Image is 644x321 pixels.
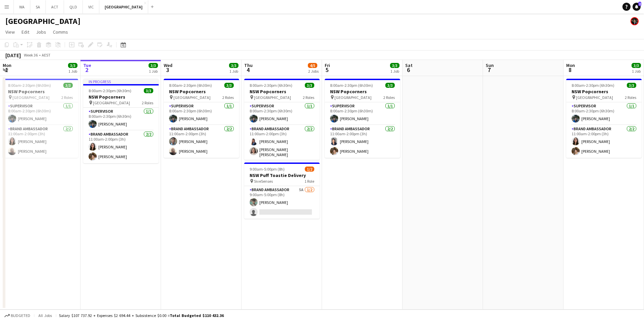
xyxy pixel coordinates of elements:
span: 7 [485,66,494,74]
span: 3/3 [63,83,73,88]
span: 3/3 [385,83,395,88]
div: AEST [42,52,51,58]
div: 1 Job [229,69,238,74]
span: [GEOGRAPHIC_DATA] [576,95,613,100]
span: Total Budgeted $110 432.36 [170,313,224,318]
span: [GEOGRAPHIC_DATA] [93,100,130,105]
div: In progress [83,79,159,84]
span: Mon [3,62,11,68]
div: 8:00am-2:30pm (6h30m)3/3NSW Popcorners [GEOGRAPHIC_DATA]2 RolesSupervisor1/18:00am-2:30pm (6h30m)... [3,79,78,158]
app-card-role: Brand Ambassador2/211:00am-2:00pm (3h)[PERSON_NAME][PERSON_NAME] [PERSON_NAME] [244,125,320,160]
app-card-role: Supervisor1/18:00am-2:30pm (6h30m)[PERSON_NAME] [3,102,78,125]
button: VIC [83,0,99,13]
app-job-card: 8:00am-2:30pm (6h30m)3/3NSW Popcorners [GEOGRAPHIC_DATA]2 RolesSupervisor1/18:00am-2:30pm (6h30m)... [566,79,642,158]
div: 1 Job [68,69,77,74]
span: 3/3 [224,83,234,88]
app-card-role: Brand Ambassador2/211:00am-2:00pm (3h)[PERSON_NAME][PERSON_NAME] [566,125,642,158]
span: 8:00am-2:30pm (6h30m) [8,83,51,88]
span: Jobs [36,29,46,35]
span: 1 [2,66,11,74]
a: Edit [19,28,32,36]
span: 5 [324,66,330,74]
app-job-card: In progress8:00am-2:30pm (6h30m)3/3NSW Popcorners [GEOGRAPHIC_DATA]2 RolesSupervisor1/18:00am-2:3... [83,79,159,163]
div: 2 Jobs [308,69,319,74]
div: 1 Job [632,69,641,74]
span: Edit [22,29,29,35]
h3: NSW Popcorners [566,88,642,95]
h3: NSW Popcorners [3,88,78,95]
span: 2 Roles [61,95,73,100]
app-card-role: Supervisor1/18:00am-2:30pm (6h30m)[PERSON_NAME] [325,102,400,125]
h3: NSW Popcorners [164,88,239,95]
span: 3/3 [144,88,153,93]
span: Sat [405,62,413,68]
span: 3/3 [390,63,399,68]
span: 2 [82,66,91,74]
span: 3/3 [149,63,158,68]
span: 3/3 [68,63,77,68]
h3: NSW Popcorners [83,94,159,100]
app-card-role: Supervisor1/18:00am-2:30pm (6h30m)[PERSON_NAME] [244,102,320,125]
span: Week 36 [22,52,39,58]
span: View [5,29,15,35]
span: Thu [244,62,253,68]
span: 1/2 [305,167,314,172]
app-card-role: Brand Ambassador2/211:00am-2:00pm (3h)[PERSON_NAME][PERSON_NAME] [3,125,78,158]
h3: NSW Popcorners [325,88,400,95]
span: 8:00am-2:30pm (6h30m) [89,88,131,93]
span: 8:00am-2:30pm (6h30m) [169,83,212,88]
app-job-card: 8:00am-2:30pm (6h30m)3/3NSW Popcorners [GEOGRAPHIC_DATA]2 RolesSupervisor1/18:00am-2:30pm (6h30m)... [164,79,239,158]
span: [GEOGRAPHIC_DATA] [334,95,372,100]
span: 4/5 [308,63,317,68]
span: [GEOGRAPHIC_DATA] [254,95,291,100]
span: 3/3 [229,63,238,68]
button: ACT [46,0,64,13]
span: 8:00am-2:30pm (6h30m) [572,83,614,88]
span: 2 [638,2,641,6]
span: 2 Roles [625,95,636,100]
app-job-card: 8:00am-2:30pm (6h30m)3/3NSW Popcorners [GEOGRAPHIC_DATA]2 RolesSupervisor1/18:00am-2:30pm (6h30m)... [244,79,320,160]
span: Mon [566,62,575,68]
span: 2 Roles [142,100,153,105]
span: 3 [163,66,172,74]
span: 8:00am-2:30pm (6h30m) [250,83,292,88]
div: Salary $107 737.92 + Expenses $2 694.44 + Subsistence $0.00 = [59,313,224,318]
button: [GEOGRAPHIC_DATA] [99,0,148,13]
div: 1 Job [390,69,399,74]
app-card-role: Brand Ambassador5A1/29:00am-5:00pm (8h)[PERSON_NAME] [244,186,320,219]
app-card-role: Brand Ambassador2/211:00am-2:00pm (3h)[PERSON_NAME][PERSON_NAME] [164,125,239,158]
div: 1 Job [149,69,158,74]
app-card-role: Supervisor1/18:00am-2:30pm (6h30m)[PERSON_NAME] [566,102,642,125]
span: 3/3 [627,83,636,88]
button: QLD [64,0,83,13]
a: Jobs [33,28,49,36]
span: 6 [404,66,413,74]
span: Wed [164,62,172,68]
span: 4 [243,66,253,74]
span: 8 [565,66,575,74]
app-job-card: 9:00am-5:00pm (8h)1/2NSW Puff Toastie Delivery 5iveSenses1 RoleBrand Ambassador5A1/29:00am-5:00pm... [244,163,320,219]
div: [DATE] [5,52,21,59]
span: 3/3 [632,63,641,68]
span: Tue [83,62,91,68]
app-card-role: Brand Ambassador2/211:00am-2:00pm (3h)[PERSON_NAME][PERSON_NAME] [83,131,159,163]
app-user-avatar: Mauricio Torres Barquet [631,17,639,25]
span: 5iveSenses [254,179,273,184]
a: 2 [633,3,641,11]
h3: NSW Puff Toastie Delivery [244,172,320,178]
a: View [3,28,18,36]
span: Sun [486,62,494,68]
span: 2 Roles [222,95,234,100]
span: 1 Role [304,179,314,184]
app-job-card: 8:00am-2:30pm (6h30m)3/3NSW Popcorners [GEOGRAPHIC_DATA]2 RolesSupervisor1/18:00am-2:30pm (6h30m)... [325,79,400,158]
a: Comms [50,28,71,36]
span: All jobs [37,313,53,318]
span: Comms [53,29,68,35]
app-card-role: Brand Ambassador2/211:00am-2:00pm (3h)[PERSON_NAME][PERSON_NAME] [325,125,400,158]
button: WA [14,0,30,13]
